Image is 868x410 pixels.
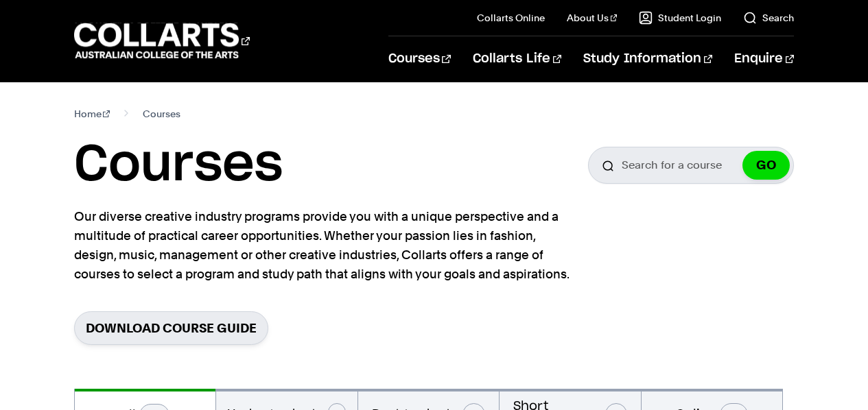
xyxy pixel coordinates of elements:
a: Study Information [583,36,712,82]
span: Courses [143,104,180,123]
a: About Us [567,11,618,25]
a: Search [743,11,794,25]
a: Collarts Life [473,36,561,82]
h1: Courses [74,134,283,196]
a: Student Login [639,11,721,25]
a: Download Course Guide [74,311,268,345]
p: Our diverse creative industry programs provide you with a unique perspective and a multitude of p... [74,207,575,284]
a: Enquire [734,36,794,82]
input: Search for a course [588,147,794,184]
a: Courses [388,36,451,82]
div: Go to homepage [74,21,250,60]
button: GO [742,151,790,180]
a: Collarts Online [477,11,545,25]
a: Home [74,104,110,123]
